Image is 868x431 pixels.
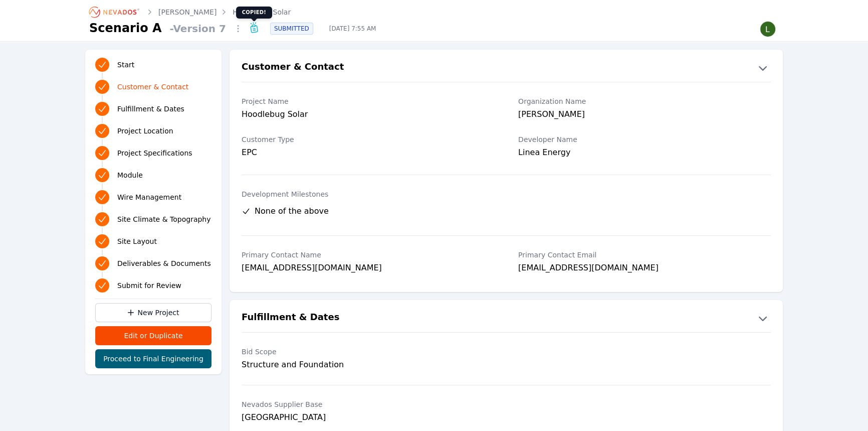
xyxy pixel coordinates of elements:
[242,359,494,371] div: Structure and Foundation
[89,4,291,20] nav: Breadcrumb
[89,20,162,36] h1: Scenario A
[242,134,494,145] label: Customer Type
[518,262,771,276] div: [EMAIL_ADDRESS][DOMAIN_NAME]
[95,326,211,345] button: Edit or Duplicate
[230,310,783,326] button: Fulfillment & Dates
[242,262,494,276] div: [EMAIL_ADDRESS][DOMAIN_NAME]
[246,21,262,37] button: Copied!
[518,147,771,161] div: Linea Energy
[117,126,173,136] span: Project Location
[117,192,181,202] span: Wire Management
[95,303,211,322] a: New Project
[117,148,192,158] span: Project Specifications
[518,250,771,260] label: Primary Contact Email
[760,21,776,37] img: Lamar Washington
[230,60,783,76] button: Customer & Contact
[270,23,313,35] div: SUBMITTED
[518,134,771,145] label: Developer Name
[242,108,494,122] div: Hoodlebug Solar
[242,411,494,423] div: [GEOGRAPHIC_DATA]
[236,7,272,19] span: Copied!
[117,236,157,246] span: Site Layout
[117,170,143,180] span: Module
[242,96,494,106] label: Project Name
[158,7,216,17] a: [PERSON_NAME]
[321,25,384,33] span: [DATE] 7:55 AM
[117,82,188,92] span: Customer & Contact
[166,22,230,36] span: - Version 7
[242,147,494,159] div: EPC
[117,280,181,291] span: Submit for Review
[242,250,494,260] label: Primary Contact Name
[117,214,210,224] span: Site Climate & Topography
[242,399,494,409] label: Nevados Supplier Base
[117,104,184,114] span: Fulfillment & Dates
[242,347,494,357] label: Bid Scope
[242,189,771,199] label: Development Milestones
[95,56,211,295] nav: Progress
[117,60,134,70] span: Start
[117,258,211,268] span: Deliverables & Documents
[233,7,291,17] a: Hoodlebug Solar
[518,96,771,106] label: Organization Name
[242,310,339,326] h2: Fulfillment & Dates
[242,60,344,76] h2: Customer & Contact
[518,108,771,122] div: [PERSON_NAME]
[255,205,329,217] span: None of the above
[95,349,211,368] button: Proceed to Final Engineering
